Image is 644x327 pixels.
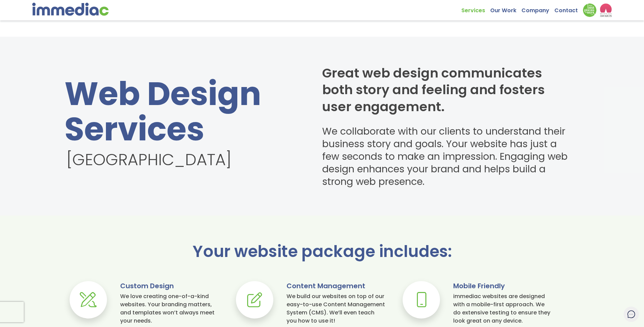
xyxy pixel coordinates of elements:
div: We build our websites on top of our easy-to-use Content Management System (CMS). We’ll even teach... [287,292,386,325]
a: Company [521,3,554,14]
h3: We collaborate with our clients to understand their business story and goals. Your website has ju... [322,125,575,188]
span: [GEOGRAPHIC_DATA] [66,150,303,170]
img: logo2_wea_nobg.webp [600,3,612,17]
div: We love creating one-of-a-kind websites. Your branding matters, and templates won’t always meet y... [120,292,219,325]
h2: Great web design communicates both story and feeling and fosters user engagement. [322,65,575,115]
h2: Your website package includes: [65,243,580,260]
h3: Mobile Friendly [453,281,552,291]
h1: Web Design Services [65,76,302,170]
a: Our Work [490,3,521,14]
img: Down [583,3,596,17]
h3: Custom Design [120,281,219,291]
div: immediac websites are designed with a mobile-first approach. We do extensive testing to ensure th... [453,292,552,325]
h3: Content Management [287,281,386,291]
a: Services [461,3,490,14]
a: Contact [554,3,583,14]
img: immediac [32,3,109,16]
